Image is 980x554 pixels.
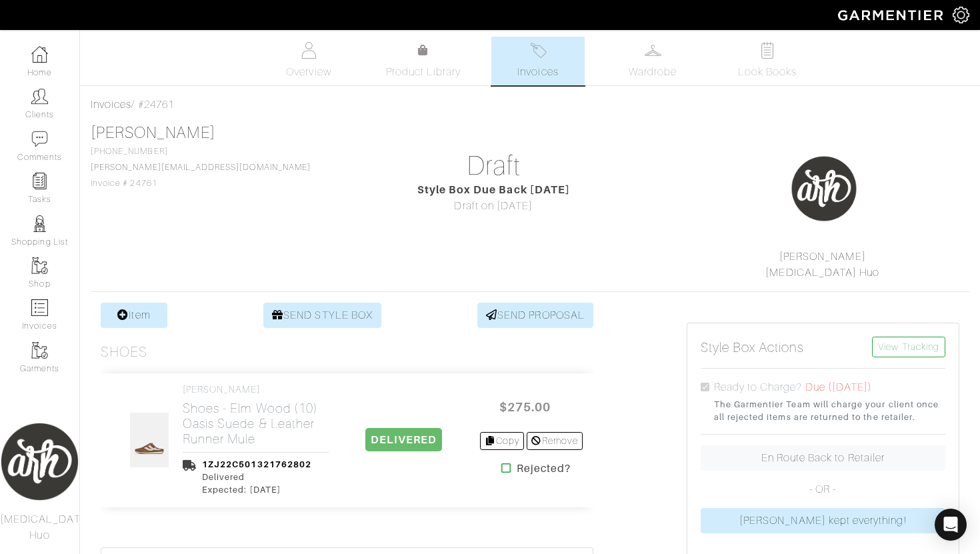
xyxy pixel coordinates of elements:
img: gear-icon-white-bd11855cb880d31180b6d7d6211b90ccbf57a29d726f0c71d8c61bd08dd39cc2.png [953,7,969,23]
span: DELIVERED [365,428,442,451]
img: garments-icon-b7da505a4dc4fd61783c78ac3ca0ef83fa9d6f193b1c9dc38574b1d14d53ca28.png [31,342,48,359]
div: / #24761 [91,97,969,113]
img: garmentier-logo-header-white-b43fb05a5012e4ada735d5af1a66efaba907eab6374d6393d1fbf88cb4ef424d.png [831,3,953,27]
a: [MEDICAL_DATA] Huo [765,267,879,279]
small: The Garmentier Team will charge your client once all rejected items are returned to the retailer. [714,398,945,423]
a: Invoices [91,99,131,111]
a: Product Library [377,43,470,80]
label: Ready to Charge? [714,379,803,395]
div: Expected: [DATE] [202,483,311,496]
a: En Route Back to Retailer [701,445,945,471]
h2: Shoes - Elm Wood (10) Oasis Suede & Leather Runner Mule [183,401,329,447]
img: comment-icon-a0a6a9ef722e966f86d9cbdc48e553b5cf19dbc54f86b18d962a5391bc8f6eb6.png [31,131,48,147]
img: clients-icon-6bae9207a08558b7cb47a8932f037763ab4055f8c8b6bfacd5dc20c3e0201464.png [31,88,48,105]
a: Wardrobe [606,37,699,85]
div: Style Box Due Back [DATE] [357,182,630,198]
span: Product Library [386,64,461,80]
a: [PERSON_NAME] kept everything! [701,508,945,533]
a: View Tracking [872,337,945,357]
a: [PERSON_NAME][EMAIL_ADDRESS][DOMAIN_NAME] [91,163,311,172]
img: garments-icon-b7da505a4dc4fd61783c78ac3ca0ef83fa9d6f193b1c9dc38574b1d14d53ca28.png [31,257,48,274]
a: Look Books [721,37,814,85]
a: Invoices [491,37,585,85]
a: [PERSON_NAME] Shoes - Elm Wood (10)Oasis Suede & Leather Runner Mule [183,384,329,447]
p: - OR - [701,481,945,497]
img: todo-9ac3debb85659649dc8f770b8b6100bb5dab4b48dedcbae339e5042a72dfd3cc.svg [759,42,776,59]
strong: Rejected? [517,461,571,477]
a: Overview [262,37,355,85]
div: Open Intercom Messenger [935,509,967,541]
span: [PHONE_NUMBER] Invoice # 24761 [91,147,311,188]
span: Due ([DATE]) [805,381,873,393]
h5: Style Box Actions [701,339,805,355]
img: dANJxBA1eXjPrpbVJbPt8wJn [129,412,170,468]
img: 4TfD4A8YabqaWvQtyeWFjQSn.png [791,155,857,222]
a: SEND PROPOSAL [477,303,593,328]
img: basicinfo-40fd8af6dae0f16599ec9e87c0ef1c0a1fdea2edbe929e3d69a839185d80c458.svg [301,42,317,59]
div: Draft on [DATE] [357,198,630,214]
div: Delivered [202,471,311,483]
a: Item [101,303,167,328]
a: Copy [480,432,525,450]
span: Wardrobe [629,64,677,80]
a: Remove [527,432,582,450]
span: Look Books [738,64,797,80]
a: SEND STYLE BOX [263,303,381,328]
span: Invoices [517,64,558,80]
span: Overview [286,64,331,80]
a: [PERSON_NAME] [779,251,866,263]
img: stylists-icon-eb353228a002819b7ec25b43dbf5f0378dd9e0616d9560372ff212230b889e62.png [31,215,48,232]
h3: Shoes [101,344,147,361]
img: orders-icon-0abe47150d42831381b5fb84f609e132dff9fe21cb692f30cb5eec754e2cba89.png [31,299,48,316]
h4: [PERSON_NAME] [183,384,329,395]
a: [PERSON_NAME] [91,124,215,141]
a: 1ZJ22C501321762802 [202,459,311,469]
img: wardrobe-487a4870c1b7c33e795ec22d11cfc2ed9d08956e64fb3008fe2437562e282088.svg [645,42,661,59]
h1: Draft [357,150,630,182]
span: $275.00 [485,393,565,421]
img: reminder-icon-8004d30b9f0a5d33ae49ab947aed9ed385cf756f9e5892f1edd6e32f2345188e.png [31,173,48,189]
img: orders-27d20c2124de7fd6de4e0e44c1d41de31381a507db9b33961299e4e07d508b8c.svg [530,42,547,59]
img: dashboard-icon-dbcd8f5a0b271acd01030246c82b418ddd0df26cd7fceb0bd07c9910d44c42f6.png [31,46,48,63]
